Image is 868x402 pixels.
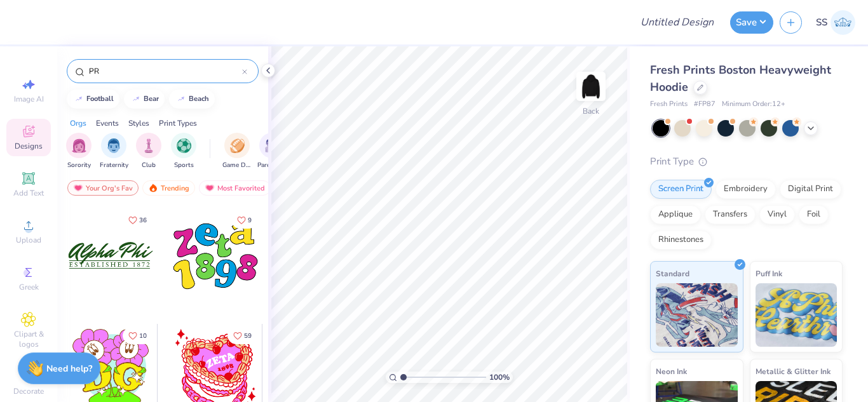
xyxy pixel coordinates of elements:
img: most_fav.gif [73,184,83,192]
span: Sports [174,161,194,170]
span: Sorority [67,161,91,170]
img: most_fav.gif [205,184,215,192]
button: Like [231,211,257,229]
span: 10 [139,333,147,339]
div: football [86,95,114,102]
span: SS [816,15,827,30]
button: bear [124,90,165,109]
strong: Need help? [46,363,92,375]
span: Greek [19,282,39,292]
span: 100 % [489,372,510,383]
img: trend_line.gif [176,95,186,103]
div: Back [583,105,599,117]
div: Rhinestones [650,231,712,250]
button: filter button [100,133,128,170]
button: football [67,90,119,109]
span: Minimum Order: 12 + [722,99,785,110]
span: 59 [244,333,252,339]
img: trend_line.gif [131,95,141,103]
div: Events [96,117,119,129]
button: filter button [136,133,161,170]
button: filter button [257,133,287,170]
span: Game Day [222,161,252,170]
div: filter for Parent's Weekend [257,133,287,170]
span: 9 [248,217,252,224]
button: Save [730,11,773,34]
div: Screen Print [650,180,712,199]
button: Like [123,211,153,229]
div: Embroidery [715,180,776,199]
div: Transfers [705,205,756,224]
div: Print Type [650,154,843,169]
button: Like [227,327,257,344]
div: filter for Fraternity [100,133,128,170]
img: Club Image [142,138,156,153]
span: Image AI [14,94,44,104]
button: filter button [66,133,92,170]
input: Untitled Design [630,10,724,35]
span: Designs [15,141,43,151]
span: Fresh Prints Boston Heavyweight Hoodie [650,62,831,95]
span: Standard [656,267,689,280]
span: Upload [16,235,41,245]
span: Fraternity [100,161,128,170]
div: Vinyl [759,205,795,224]
div: bear [144,95,159,102]
span: Add Text [13,188,44,198]
img: Parent's Weekend Image [265,138,280,153]
div: filter for Game Day [222,133,252,170]
div: Applique [650,205,701,224]
img: Back [578,74,604,99]
div: Trending [142,180,195,196]
div: Foil [799,205,829,224]
div: filter for Sports [171,133,196,170]
span: # FP87 [694,99,715,110]
div: Digital Print [780,180,841,199]
img: Standard [656,283,738,347]
img: Sorority Image [72,138,86,153]
img: Sports Image [177,138,191,153]
input: Try "Alpha" [88,65,242,77]
img: Fraternity Image [107,138,121,153]
div: filter for Club [136,133,161,170]
span: Decorate [13,386,44,396]
button: Like [123,327,153,344]
span: Fresh Prints [650,99,688,110]
img: trend_line.gif [74,95,84,103]
button: beach [169,90,215,109]
div: Print Types [159,117,197,129]
img: Sakshi Solanki [831,10,855,35]
img: trending.gif [148,184,158,192]
button: filter button [222,133,252,170]
span: Metallic & Glitter Ink [756,365,831,378]
div: beach [189,95,209,102]
div: Styles [128,117,149,129]
a: SS [816,10,855,35]
div: Orgs [70,117,86,129]
span: Parent's Weekend [257,161,287,170]
div: Most Favorited [199,180,271,196]
span: Neon Ink [656,365,687,378]
button: filter button [171,133,196,170]
span: Puff Ink [756,267,782,280]
span: Clipart & logos [6,329,51,349]
div: Your Org's Fav [67,180,139,196]
img: Puff Ink [756,283,837,347]
div: filter for Sorority [66,133,92,170]
span: Club [142,161,156,170]
span: 36 [139,217,147,224]
img: Game Day Image [230,138,245,153]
